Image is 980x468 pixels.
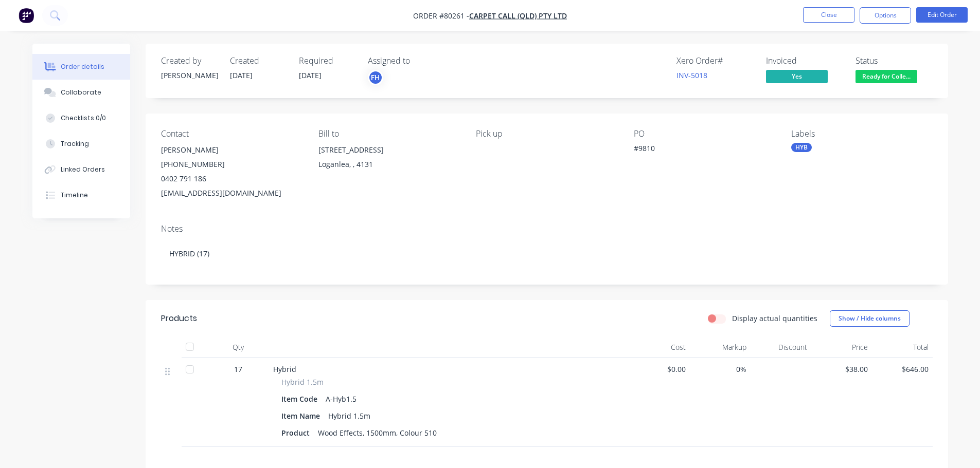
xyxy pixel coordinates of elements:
[161,312,197,325] div: Products
[318,157,459,172] div: Loganlea, , 4131
[766,70,828,83] span: Yes
[161,56,218,66] div: Created by
[161,238,933,269] div: HYBRID (17)
[299,56,355,66] div: Required
[811,337,872,358] div: Price
[322,391,361,406] div: A-Hyb1.5
[161,172,302,186] div: 0402 791 186
[299,70,322,80] span: [DATE]
[803,7,854,23] button: Close
[690,337,751,358] div: Markup
[281,425,314,440] div: Product
[634,129,775,139] div: PO
[32,131,130,157] button: Tracking
[230,56,287,66] div: Created
[872,337,933,358] div: Total
[32,157,130,182] button: Linked Orders
[830,310,910,327] button: Show / Hide columns
[791,143,812,152] div: HYB
[860,7,911,24] button: Options
[32,182,130,208] button: Timeline
[61,191,88,200] div: Timeline
[324,408,375,423] div: Hybrid 1.5m
[161,224,933,234] div: Notes
[61,165,105,174] div: Linked Orders
[318,143,459,157] div: [STREET_ADDRESS]
[676,70,707,80] a: INV-5018
[61,114,106,123] div: Checklists 0/0
[633,364,686,375] span: $0.00
[368,56,471,66] div: Assigned to
[732,313,817,324] label: Display actual quantities
[676,56,754,66] div: Xero Order #
[61,62,104,71] div: Order details
[634,143,762,157] div: #9810
[815,364,868,375] span: $38.00
[856,70,917,83] span: Ready for Colle...
[273,364,296,374] span: Hybrid
[161,186,302,200] div: [EMAIL_ADDRESS][DOMAIN_NAME]
[916,7,968,23] button: Edit Order
[368,70,383,85] button: FH
[318,143,459,176] div: [STREET_ADDRESS]Loganlea, , 4131
[751,337,811,358] div: Discount
[281,408,324,423] div: Item Name
[161,157,302,172] div: [PHONE_NUMBER]
[234,364,242,375] span: 17
[413,11,469,21] span: Order #80261 -
[281,391,322,406] div: Item Code
[61,88,101,97] div: Collaborate
[61,139,89,148] div: Tracking
[469,11,567,21] a: Carpet Call (QLD) Pty Ltd
[281,377,324,387] span: Hybrid 1.5m
[876,364,929,375] span: $646.00
[32,54,130,80] button: Order details
[207,337,269,358] div: Qty
[629,337,690,358] div: Cost
[161,70,218,81] div: [PERSON_NAME]
[19,8,34,23] img: Factory
[32,80,130,105] button: Collaborate
[694,364,746,375] span: 0%
[856,56,933,66] div: Status
[161,143,302,200] div: [PERSON_NAME][PHONE_NUMBER]0402 791 186[EMAIL_ADDRESS][DOMAIN_NAME]
[230,70,253,80] span: [DATE]
[476,129,617,139] div: Pick up
[161,143,302,157] div: [PERSON_NAME]
[791,129,932,139] div: Labels
[856,70,917,85] button: Ready for Colle...
[161,129,302,139] div: Contact
[32,105,130,131] button: Checklists 0/0
[766,56,843,66] div: Invoiced
[318,129,459,139] div: Bill to
[314,425,441,440] div: Wood Effects, 1500mm, Colour 510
